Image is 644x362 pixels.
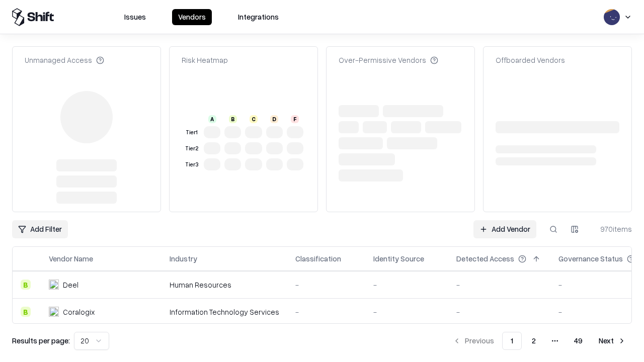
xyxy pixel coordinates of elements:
img: Deel [49,280,59,290]
div: Tier 1 [184,128,200,137]
div: Governance Status [558,253,623,264]
button: Next [593,332,632,350]
div: Industry [170,253,197,264]
button: Issues [118,9,152,25]
p: Results per page: [12,335,70,346]
div: B [21,307,31,317]
div: Offboarded Vendors [496,55,565,65]
div: Over-Permissive Vendors [339,55,438,65]
div: B [229,115,237,123]
button: 2 [524,332,544,350]
div: Coralogix [63,307,95,317]
div: Human Resources [170,280,279,290]
div: - [295,307,357,317]
nav: pagination [447,332,632,350]
div: Tier 3 [184,160,200,169]
div: 970 items [592,224,632,234]
div: - [373,307,440,317]
div: Vendor Name [49,253,93,264]
div: - [456,280,542,290]
img: Coralogix [49,307,59,317]
button: 49 [566,332,591,350]
div: B [21,280,31,290]
div: Risk Heatmap [182,55,228,65]
button: Add Filter [12,220,68,238]
div: Unmanaged Access [25,55,104,65]
div: A [208,115,216,123]
div: Tier 2 [184,144,200,153]
div: - [373,280,440,290]
button: 1 [502,332,522,350]
div: F [291,115,299,123]
div: Information Technology Services [170,307,279,317]
div: Identity Source [373,253,424,264]
div: - [295,280,357,290]
div: Detected Access [456,253,514,264]
button: Vendors [172,9,212,25]
div: C [250,115,258,123]
a: Add Vendor [473,220,536,238]
div: Classification [295,253,341,264]
button: Integrations [232,9,285,25]
div: D [270,115,278,123]
div: Deel [63,280,78,290]
div: - [456,307,542,317]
